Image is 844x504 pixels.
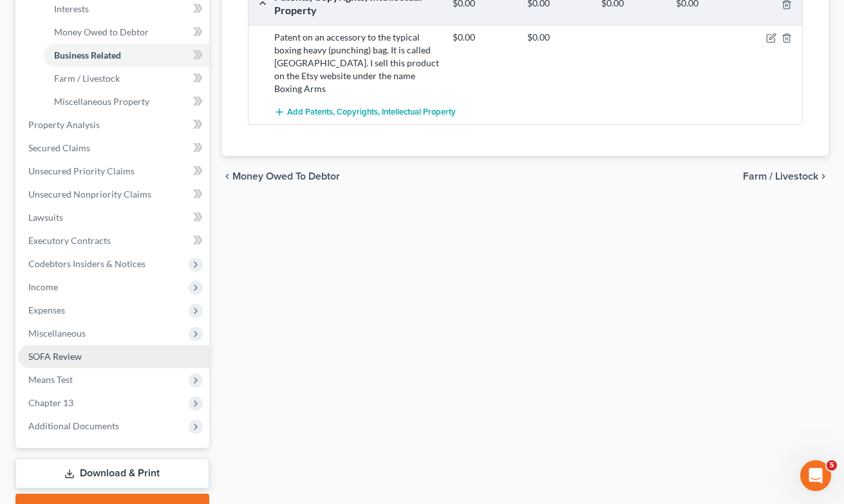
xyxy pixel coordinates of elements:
span: Chapter 13 [28,397,73,408]
span: Lawsuits [28,212,63,223]
span: Interests [54,3,89,14]
span: Money Owed to Debtor [54,26,149,37]
div: Patent on an accessory to the typical boxing heavy (punching) bag. It is called [GEOGRAPHIC_DATA]... [268,31,446,95]
a: Miscellaneous Property [44,90,209,113]
span: Miscellaneous Property [54,96,149,107]
span: Farm / Livestock [54,73,120,84]
button: Farm / Livestock chevron_right [743,171,829,182]
span: SOFA Review [28,351,82,362]
a: Secured Claims [18,136,209,160]
span: Secured Claims [28,142,90,153]
span: Money Owed to Debtor [232,171,340,182]
a: Lawsuits [18,206,209,229]
button: chevron_left Money Owed to Debtor [222,171,340,182]
span: Business Related [54,50,121,61]
span: Farm / Livestock [743,171,818,182]
a: Unsecured Nonpriority Claims [18,183,209,206]
a: Money Owed to Debtor [44,21,209,44]
div: $0.00 [521,31,595,44]
span: Additional Documents [28,420,119,431]
a: Download & Print [15,458,209,489]
span: Property Analysis [28,119,100,130]
i: chevron_left [222,171,232,182]
span: Unsecured Nonpriority Claims [28,189,151,200]
span: Unsecured Priority Claims [28,165,135,176]
span: Means Test [28,374,73,385]
a: Property Analysis [18,113,209,136]
a: SOFA Review [18,345,209,368]
a: Unsecured Priority Claims [18,160,209,183]
button: Add Patents, Copyrights, Intellectual Property [274,100,456,124]
div: $0.00 [446,31,521,44]
span: Expenses [28,304,65,315]
iframe: Intercom live chat [800,460,831,491]
span: Add Patents, Copyrights, Intellectual Property [287,107,456,117]
a: Business Related [44,44,209,67]
a: Executory Contracts [18,229,209,252]
span: Miscellaneous [28,328,86,339]
span: 5 [827,460,837,471]
a: Farm / Livestock [44,67,209,90]
i: chevron_right [818,171,829,182]
span: Executory Contracts [28,235,111,246]
span: Income [28,281,58,292]
span: Codebtors Insiders & Notices [28,258,145,269]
